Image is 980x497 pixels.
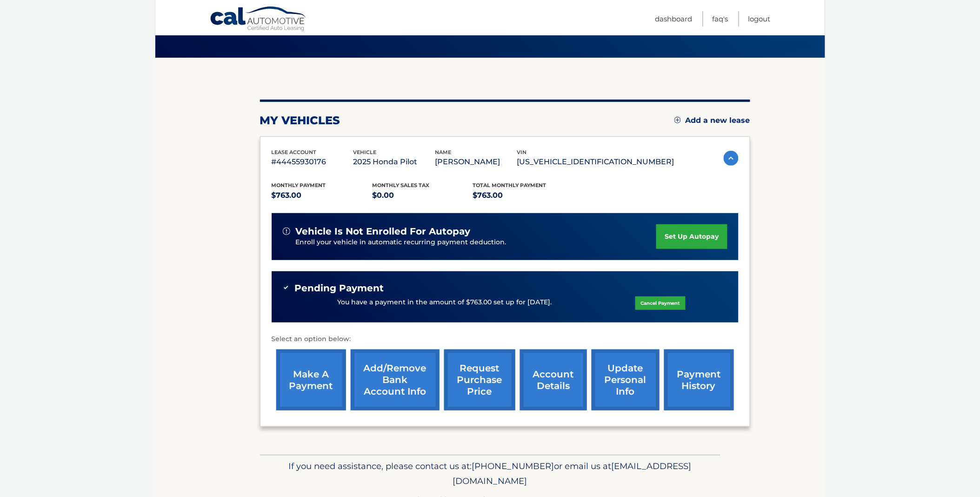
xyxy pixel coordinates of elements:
[210,6,307,33] a: Cal Automotive
[296,237,657,248] p: Enroll your vehicle in automatic recurring payment deduction.
[266,459,714,489] p: If you need assistance, please contact us at: or email us at
[283,284,289,291] img: check-green.svg
[472,461,554,471] span: [PHONE_NUMBER]
[592,349,660,410] a: update personal info
[674,117,681,123] img: add.svg
[473,182,547,188] span: Total Monthly Payment
[748,11,771,27] a: Logout
[435,149,452,155] span: name
[635,296,686,310] a: Cancel Payment
[295,282,384,294] span: Pending Payment
[353,149,377,155] span: vehicle
[372,182,429,188] span: Monthly sales Tax
[517,149,527,155] span: vin
[655,11,693,27] a: Dashboard
[260,114,340,128] h2: my vehicles
[724,151,739,166] img: accordion-active.svg
[453,461,692,486] span: [EMAIL_ADDRESS][DOMAIN_NAME]
[435,155,517,168] p: [PERSON_NAME]
[353,155,435,168] p: 2025 Honda Pilot
[272,155,353,168] p: #44455930176
[283,228,290,235] img: alert-white.svg
[351,349,440,410] a: Add/Remove bank account info
[656,224,727,249] a: set up autopay
[276,349,346,410] a: make a payment
[296,226,471,237] span: vehicle is not enrolled for autopay
[674,116,750,125] a: Add a new lease
[272,189,373,202] p: $763.00
[473,189,574,202] p: $763.00
[517,155,674,168] p: [US_VEHICLE_IDENTIFICATION_NUMBER]
[664,349,734,410] a: payment history
[444,349,515,410] a: request purchase price
[272,182,326,188] span: Monthly Payment
[272,334,739,345] p: Select an option below:
[337,297,552,308] p: You have a payment in the amount of $763.00 set up for [DATE].
[520,349,587,410] a: account details
[713,11,728,27] a: FAQ's
[272,149,317,155] span: lease account
[372,189,473,202] p: $0.00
